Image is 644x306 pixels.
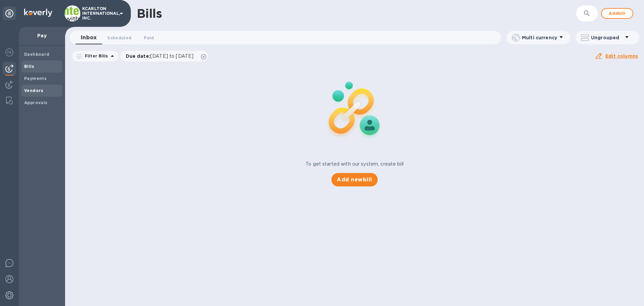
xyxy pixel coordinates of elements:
b: Bills [24,64,34,69]
u: Edit columns [605,53,638,59]
p: Pay [24,32,60,39]
span: Add bill [607,9,627,17]
span: Add new bill [337,176,372,184]
p: KCARLTON INTERNATIONAL, INC. [82,6,116,20]
span: Paid [144,34,154,41]
p: Ungrouped [591,34,623,41]
h1: Bills [137,6,162,20]
p: To get started with our system, create bill [306,161,404,168]
p: Filter Bills [82,53,108,59]
img: Foreign exchange [5,48,13,56]
div: Unpin categories [3,7,16,20]
span: [DATE] to [DATE] [150,53,194,59]
div: Due date:[DATE] to [DATE] [120,51,208,61]
b: Dashboard [24,52,50,57]
span: Scheduled [107,34,131,41]
p: Multi currency [522,34,557,41]
button: Add newbill [331,173,377,186]
b: Payments [24,76,47,81]
span: Inbox [81,33,97,42]
p: Due date : [126,53,197,59]
button: Addbill [601,8,633,19]
b: Vendors [24,88,44,93]
img: Logo [24,9,52,17]
b: Approvals [24,100,48,105]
